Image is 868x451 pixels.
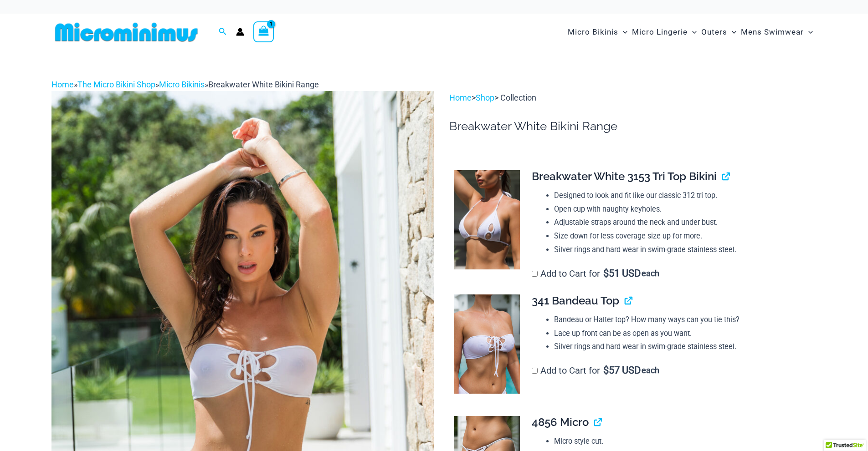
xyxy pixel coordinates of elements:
[568,20,618,44] span: Micro Bikinis
[476,93,494,102] a: Shop
[741,20,804,44] span: Mens Swimwear
[642,366,659,375] span: each
[454,294,520,394] img: Breakwater White 341 Top
[532,271,538,277] input: Add to Cart for$51 USD each
[532,268,659,279] label: Add to Cart for
[454,170,520,269] img: Breakwater White 3153 Top
[532,170,717,183] span: Breakwater White 3153 Tri Top Bikini
[564,17,817,47] nav: Site Navigation
[701,20,727,44] span: Outers
[532,294,619,307] span: 341 Bandeau Top
[603,366,641,375] span: 57 USD
[630,18,699,46] a: Micro LingerieMenu ToggleMenu Toggle
[159,80,205,89] a: Micro Bikinis
[618,20,627,44] span: Menu Toggle
[804,20,813,44] span: Menu Toggle
[642,269,659,278] span: each
[532,365,659,376] label: Add to Cart for
[208,80,319,89] span: Breakwater White Bikini Range
[449,93,472,102] a: Home
[554,340,809,354] li: Silver rings and hard wear in swim-grade stainless steel.
[219,26,227,38] a: Search icon link
[554,435,809,448] li: Micro style cut.
[77,80,155,89] a: The Micro Bikini Shop
[554,327,809,340] li: Lace up front can be as open as you want.
[554,203,809,216] li: Open cup with naughty keyholes.
[603,268,609,279] span: $
[603,365,609,376] span: $
[727,20,736,44] span: Menu Toggle
[449,91,817,105] p: > > Collection
[739,18,815,46] a: Mens SwimwearMenu ToggleMenu Toggle
[554,216,809,229] li: Adjustable straps around the neck and under bust.
[554,229,809,243] li: Size down for less coverage size up for more.
[51,22,201,42] img: MM SHOP LOGO FLAT
[532,416,589,429] span: 4856 Micro
[603,269,641,278] span: 51 USD
[699,18,739,46] a: OutersMenu ToggleMenu Toggle
[554,189,809,203] li: Designed to look and fit like our classic 312 tri top.
[688,20,697,44] span: Menu Toggle
[51,80,319,89] span: » » »
[532,368,538,374] input: Add to Cart for$57 USD each
[236,28,244,36] a: Account icon link
[253,21,274,42] a: View Shopping Cart, 1 items
[449,119,817,133] h1: Breakwater White Bikini Range
[554,243,809,257] li: Silver rings and hard wear in swim-grade stainless steel.
[554,313,809,327] li: Bandeau or Halter top? How many ways can you tie this?
[51,80,74,89] a: Home
[632,20,688,44] span: Micro Lingerie
[565,18,630,46] a: Micro BikinisMenu ToggleMenu Toggle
